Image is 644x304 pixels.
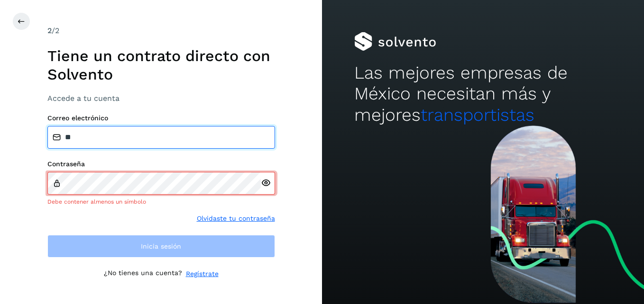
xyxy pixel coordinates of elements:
[47,197,275,206] div: Debe contener almenos un símbolo
[141,243,181,250] span: Inicia sesión
[197,214,275,224] a: Olvidaste tu contraseña
[47,114,275,122] label: Correo electrónico
[186,269,219,279] a: Regístrate
[354,63,612,125] h2: Las mejores empresas de México necesitan más y mejores
[47,94,275,103] h3: Accede a tu cuenta
[47,235,275,258] button: Inicia sesión
[421,105,534,125] span: transportistas
[47,25,275,36] div: /2
[104,269,182,279] p: ¿No tienes una cuenta?
[47,26,52,35] span: 2
[47,47,275,83] h1: Tiene un contrato directo con Solvento
[47,160,275,168] label: Contraseña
